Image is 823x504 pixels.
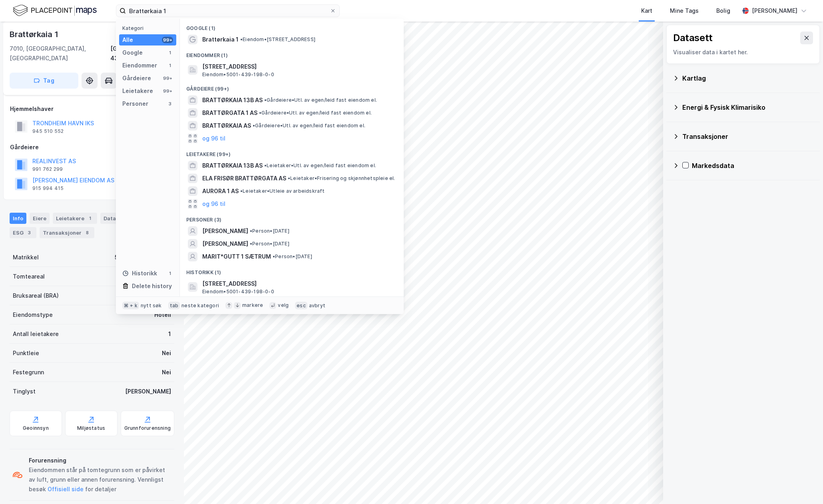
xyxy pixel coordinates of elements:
[240,36,243,42] span: •
[10,227,36,238] div: ESG
[242,302,263,308] div: markere
[180,79,404,94] div: Gårdeiere (99+)
[86,214,94,222] div: 1
[32,185,64,192] div: 915 994 415
[273,253,312,260] span: Person • [DATE]
[13,329,59,339] div: Antall leietakere
[122,86,153,96] div: Leietakere
[240,188,243,194] span: •
[167,270,173,277] div: 1
[10,104,174,114] div: Hjemmelshaver
[10,213,26,224] div: Info
[13,291,59,300] div: Bruksareal (BRA)
[13,387,36,396] div: Tinglyst
[132,281,172,291] div: Delete history
[122,269,157,278] div: Historikk
[122,61,157,70] div: Eiendommer
[115,253,171,262] div: 5001-439-198-0-0
[202,289,274,295] span: Eiendom • 5001-439-198-0-0
[264,162,376,169] span: Leietaker • Utl. av egen/leid fast eiendom el.
[202,62,394,71] span: [STREET_ADDRESS]
[25,229,33,237] div: 3
[10,142,174,152] div: Gårdeiere
[83,229,91,237] div: 8
[692,161,813,170] div: Markedsdata
[682,73,813,83] div: Kartlag
[264,97,267,103] span: •
[264,162,267,168] span: •
[40,227,94,238] div: Transaksjoner
[162,348,171,358] div: Nei
[202,279,394,289] span: [STREET_ADDRESS]
[77,425,105,431] div: Miljøstatus
[288,175,290,181] span: •
[202,226,248,236] span: [PERSON_NAME]
[641,6,652,16] div: Kart
[110,44,174,63] div: [GEOGRAPHIC_DATA], 439/198
[240,188,325,194] span: Leietaker • Utleie av arbeidskraft
[154,310,171,320] div: Hotell
[240,36,315,43] span: Eiendom • [STREET_ADDRESS]
[264,97,377,103] span: Gårdeiere • Utl. av egen/leid fast eiendom el.
[167,101,173,107] div: 3
[202,252,271,261] span: MARIT*GUTT 1 SÆTRUM
[162,37,173,43] div: 99+
[168,302,180,310] div: tab
[278,302,289,308] div: velg
[250,241,289,247] span: Person • [DATE]
[673,47,813,57] div: Visualiser data i kartet her.
[13,310,53,320] div: Eiendomstype
[180,19,404,33] div: Google (1)
[202,95,263,105] span: BRATTØRKAIA 13B AS
[162,88,173,94] div: 99+
[250,228,289,234] span: Person • [DATE]
[202,174,286,183] span: ELA FRISØR BRATTØRGATA AS
[752,6,797,16] div: [PERSON_NAME]
[181,302,219,309] div: neste kategori
[10,28,60,41] div: Brattørkaia 1
[167,49,173,56] div: 1
[670,6,699,16] div: Mine Tags
[13,368,44,377] div: Festegrunn
[202,108,257,118] span: BRATTØRGATA 1 AS
[126,5,330,17] input: Søk på adresse, matrikkel, gårdeiere, leietakere eller personer
[682,103,813,112] div: Energi & Fysisk Klimarisiko
[13,253,39,262] div: Matrikkel
[273,253,275,259] span: •
[180,210,404,225] div: Personer (3)
[168,329,171,339] div: 1
[30,213,50,224] div: Eiere
[125,387,171,396] div: [PERSON_NAME]
[29,465,171,494] div: Eiendommen står på tomtegrunn som er påvirket av luft, grunn eller annen forurensning. Vennligst ...
[259,110,261,116] span: •
[100,213,130,224] div: Datasett
[309,302,325,309] div: avbryt
[253,123,255,128] span: •
[295,302,307,310] div: esc
[122,48,143,57] div: Google
[250,241,252,247] span: •
[122,25,176,31] div: Kategori
[783,466,823,504] iframe: Chat Widget
[250,228,252,234] span: •
[53,213,97,224] div: Leietakere
[202,35,239,44] span: Brattørkaia 1
[10,44,110,63] div: 7010, [GEOGRAPHIC_DATA], [GEOGRAPHIC_DATA]
[202,199,225,209] button: og 96 til
[682,132,813,141] div: Transaksjoner
[716,6,730,16] div: Bolig
[32,128,64,134] div: 945 510 552
[23,425,49,431] div: Geoinnsyn
[259,110,372,116] span: Gårdeiere • Utl. av egen/leid fast eiendom el.
[783,466,823,504] div: Kontrollprogram for chat
[202,71,274,78] span: Eiendom • 5001-439-198-0-0
[10,73,78,89] button: Tag
[141,302,162,309] div: nytt søk
[180,46,404,60] div: Eiendommer (1)
[180,145,404,159] div: Leietakere (99+)
[180,263,404,277] div: Historikk (1)
[29,456,171,465] div: Forurensning
[124,425,171,431] div: Grunnforurensning
[122,302,139,310] div: ⌘ + k
[167,62,173,69] div: 1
